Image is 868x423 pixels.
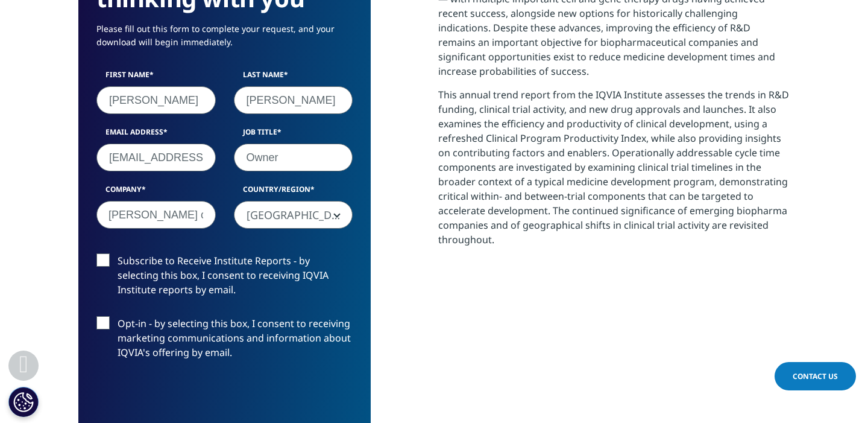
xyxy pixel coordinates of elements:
p: Please fill out this form to complete your request, and your download will begin immediately. [96,22,353,58]
label: Opt-in - by selecting this box, I consent to receiving marketing communications and information a... [96,316,353,366]
label: Last Name [234,69,353,86]
button: Cookies Settings [8,387,39,417]
label: Email Address [96,127,216,144]
a: Contact Us [775,362,856,390]
label: Job Title [234,127,353,144]
label: Subscribe to Receive Institute Reports - by selecting this box, I consent to receiving IQVIA Inst... [96,253,353,304]
label: Company [96,184,216,201]
p: This annual trend report from the IQVIA Institute assesses the trends in R&D funding, clinical tr... [438,87,790,256]
label: First Name [96,69,216,86]
label: Country/Region [234,184,353,201]
span: United States [234,202,353,229]
span: United States [234,201,353,229]
span: Contact Us [793,371,838,381]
